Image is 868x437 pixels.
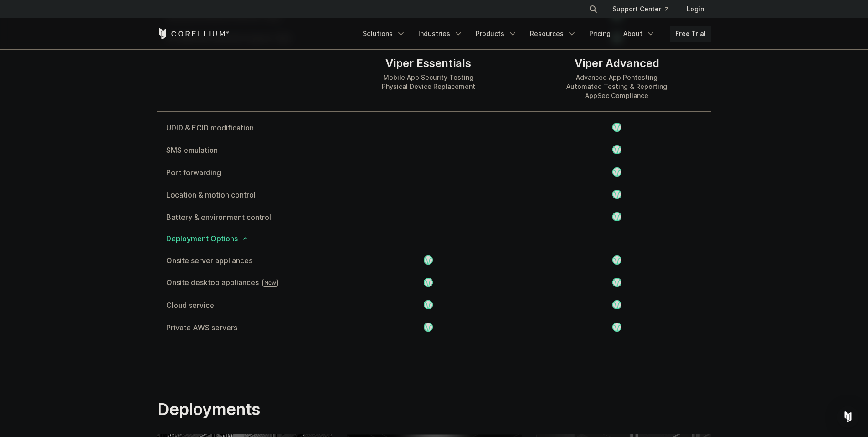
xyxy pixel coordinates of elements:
[470,26,523,42] a: Products
[605,1,676,17] a: Support Center
[584,26,616,42] a: Pricing
[166,124,325,131] a: UDID & ECID modification
[166,235,702,242] span: Deployment Options
[670,26,711,42] a: Free Trial
[166,213,325,221] a: Battery & environment control
[166,191,325,198] a: Location & motion control
[413,26,468,42] a: Industries
[618,26,661,42] a: About
[166,279,325,287] span: Onsite desktop appliances
[166,146,325,154] a: SMS emulation
[382,73,475,91] div: Mobile App Security Testing Physical Device Replacement
[166,324,325,331] span: Private AWS servers
[382,57,475,70] div: Viper Essentials
[578,1,711,17] div: Navigation Menu
[357,26,411,42] a: Solutions
[357,26,711,42] div: Navigation Menu
[566,57,667,70] div: Viper Advanced
[679,1,711,17] a: Login
[566,73,667,100] div: Advanced App Pentesting Automated Testing & Reporting AppSec Compliance
[166,257,325,264] span: Onsite server appliances
[166,169,325,176] a: Port forwarding
[157,399,520,419] h2: Deployments
[166,302,325,309] span: Cloud service
[157,28,230,39] a: Corellium Home
[837,406,859,428] div: Open Intercom Messenger
[524,26,582,42] a: Resources
[585,1,601,17] button: Search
